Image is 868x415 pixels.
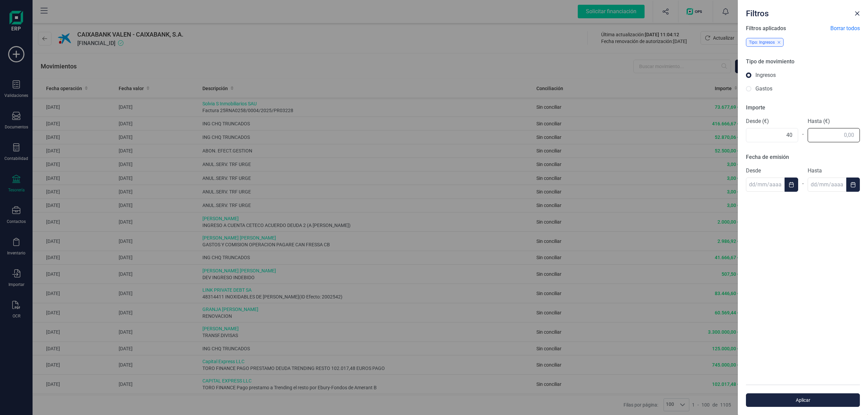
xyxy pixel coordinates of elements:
input: 0,00 [746,128,798,142]
div: Filtros [743,5,852,19]
button: Choose Date [846,178,860,192]
button: Choose Date [785,178,798,192]
span: Aplicar [754,397,852,403]
label: Desde [746,167,798,175]
div: - [798,175,808,192]
span: Tipo: Ingresos [749,40,775,45]
button: Aplicar [746,393,860,407]
input: dd/mm/aaaa [746,178,785,192]
label: Desde (€) [746,117,798,125]
label: Ingresos [755,71,776,79]
label: Hasta (€) [808,117,860,125]
span: Tipo de movimiento [746,58,794,65]
span: Importe [746,104,765,111]
label: Gastos [755,85,772,93]
span: Filtros aplicados [746,24,786,33]
span: Borrar todos [830,24,860,33]
button: Close [852,8,863,19]
input: 0,00 [808,128,860,142]
div: - [798,126,808,142]
span: Fecha de emisión [746,154,789,160]
input: dd/mm/aaaa [808,178,846,192]
label: Hasta [808,167,860,175]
